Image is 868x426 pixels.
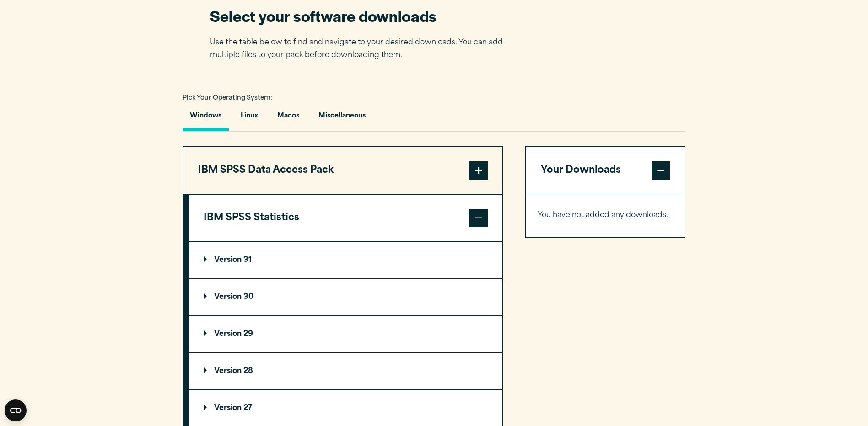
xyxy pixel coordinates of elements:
[526,194,685,237] div: Your Downloads
[233,105,265,131] button: Linux
[189,242,502,278] summary: Version 31
[538,209,674,222] p: You have not added any downloads.
[204,405,252,412] p: Version 27
[189,353,502,389] summary: Version 28
[204,367,253,375] p: Version 28
[183,105,229,131] button: Windows
[311,105,373,131] button: Miscellaneous
[189,279,502,315] summary: Version 30
[210,5,517,26] h2: Select your software downloads
[183,95,272,101] span: Pick Your Operating System:
[189,195,502,241] button: IBM SPSS Statistics
[5,399,27,421] button: Open CMP widget
[183,147,502,194] button: IBM SPSS Data Access Pack
[189,316,502,352] summary: Version 29
[270,105,307,131] button: Macos
[204,330,253,338] p: Version 29
[210,36,517,63] p: Use the table below to find and navigate to your desired downloads. You can add multiple files to...
[204,293,253,301] p: Version 30
[204,256,252,264] p: Version 31
[526,147,685,194] button: Your Downloads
